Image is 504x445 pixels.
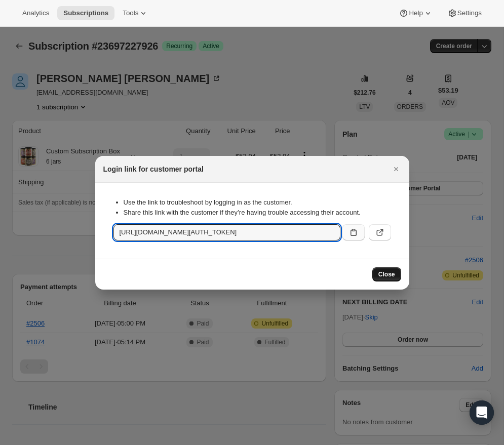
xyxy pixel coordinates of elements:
[22,9,49,17] span: Analytics
[470,400,494,425] div: Open Intercom Messenger
[441,6,488,20] button: Settings
[124,197,391,208] li: Use the link to troubleshoot by logging in as the customer.
[378,270,395,278] span: Close
[63,9,108,17] span: Subscriptions
[123,9,138,17] span: Tools
[393,6,439,20] button: Help
[457,9,482,17] span: Settings
[372,267,401,281] button: Close
[409,9,422,17] span: Help
[57,6,114,20] button: Subscriptions
[117,6,154,20] button: Tools
[124,208,391,218] li: Share this link with the customer if they’re having trouble accessing their account.
[389,162,403,176] button: Close
[16,6,55,20] button: Analytics
[103,164,204,174] h2: Login link for customer portal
